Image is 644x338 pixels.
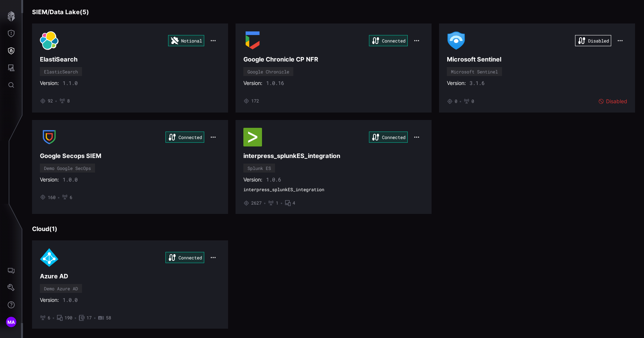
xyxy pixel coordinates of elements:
div: Demo Google SecOps [44,166,91,170]
div: Connected [369,132,408,143]
h3: Google Secops SIEM [40,152,220,160]
img: Demo Google SecOps [40,128,59,146]
span: Version: [40,80,59,86]
span: • [55,98,57,104]
div: ElasticSearch [44,69,78,74]
span: Version: [40,297,59,303]
h3: Azure AD [40,272,220,280]
span: 1.0.0 [63,297,78,303]
img: Demo Azure AD [40,248,59,267]
span: 8 [67,98,70,104]
h3: interpress_splunkES_integration [243,152,424,160]
img: Splunk ES [243,128,262,146]
span: 0 [455,98,457,104]
h3: Google Chronicle CP NFR [243,56,424,63]
img: ElasticSearch [40,31,59,50]
div: Notional [168,35,204,46]
span: • [52,315,55,321]
span: 160 [48,195,56,200]
span: Version: [447,80,466,86]
h3: Cloud ( 1 ) [32,225,635,233]
span: 17 [86,315,92,321]
span: 1.0.0 [63,176,78,183]
span: Version: [40,176,59,183]
span: 0 [471,98,474,104]
div: Disabled [598,98,627,105]
span: 6 [70,195,72,200]
span: 190 [64,315,72,321]
div: Demo Azure AD [44,286,78,291]
span: 1 [276,200,278,206]
span: 2627 [251,200,262,206]
span: • [280,200,283,206]
div: Connected [369,35,408,46]
div: Microsoft Sentinel [451,69,498,74]
span: 6 [48,315,50,321]
h3: ElastiSearch [40,56,220,63]
h3: SIEM/Data Lake ( 5 ) [32,8,635,16]
span: 1.0.6 [266,176,281,183]
span: interpress_splunkES_integration [243,187,424,193]
span: • [74,315,77,321]
span: • [94,315,96,321]
span: 3.1.6 [470,80,484,86]
button: MA [0,313,22,331]
div: Google Chronicle [247,69,289,74]
img: Google Chronicle [243,31,262,50]
span: 1.0.16 [266,80,284,86]
span: 172 [251,98,259,104]
span: 58 [106,315,111,321]
span: Version: [243,80,262,86]
span: • [459,98,462,104]
div: Connected [165,252,204,263]
span: • [57,195,60,200]
span: 4 [293,200,295,206]
h3: Microsoft Sentinel [447,56,627,63]
span: • [263,200,266,206]
span: 92 [48,98,53,104]
span: Version: [243,176,262,183]
div: Connected [165,132,204,143]
span: 1.1.0 [63,80,78,86]
img: Microsoft Sentinel [447,31,465,50]
span: MA [7,318,15,326]
div: Disabled [575,35,611,46]
div: Splunk ES [247,166,271,170]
